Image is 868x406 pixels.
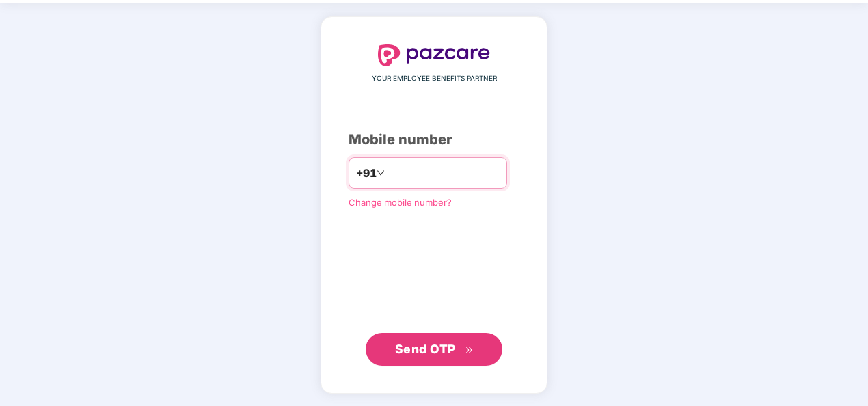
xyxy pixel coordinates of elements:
[377,169,385,177] span: down
[349,197,452,208] a: Change mobile number?
[465,346,474,355] span: double-right
[378,44,490,66] img: logo
[395,342,456,356] span: Send OTP
[349,129,519,150] div: Mobile number
[372,73,497,84] span: YOUR EMPLOYEE BENEFITS PARTNER
[356,165,377,182] span: +91
[366,333,502,366] button: Send OTPdouble-right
